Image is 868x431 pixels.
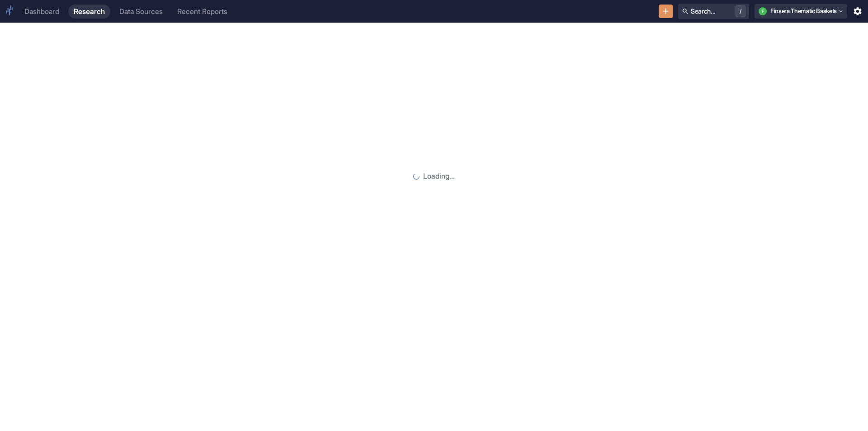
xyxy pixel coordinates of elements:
div: Research [74,7,105,16]
a: Dashboard [19,5,65,19]
a: Data Sources [114,5,168,19]
a: Research [68,5,110,19]
p: Loading... [423,171,455,182]
div: Data Sources [119,7,163,16]
div: Dashboard [24,7,59,16]
button: New Resource [659,5,673,19]
button: FFinsera Thematic Baskets [755,4,847,19]
a: Recent Reports [172,5,233,19]
button: Search.../ [678,4,749,19]
div: F [759,7,767,15]
div: Recent Reports [177,7,227,16]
